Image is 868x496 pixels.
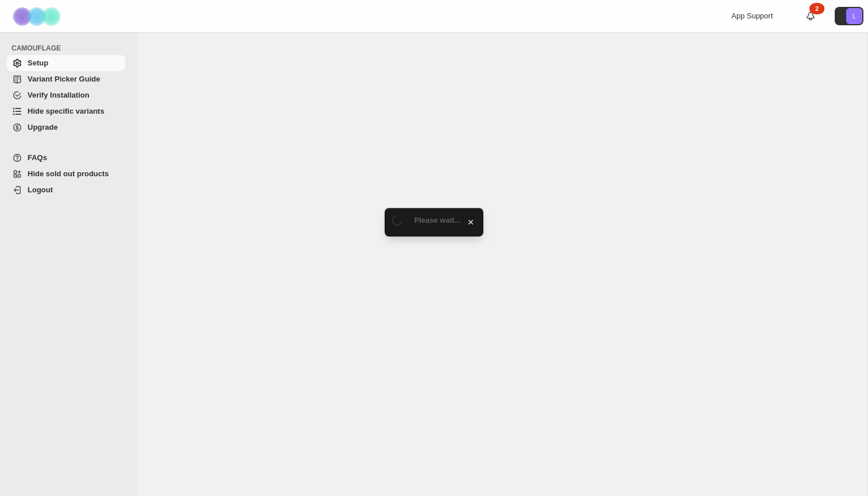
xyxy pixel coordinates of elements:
[7,119,125,135] a: Upgrade
[28,123,58,131] span: Upgrade
[7,150,125,166] a: FAQs
[28,107,104,115] span: Hide specific variants
[11,44,130,53] span: CAMOUFLAGE
[28,185,53,194] span: Logout
[7,166,125,182] a: Hide sold out products
[805,10,816,22] a: 2
[7,87,125,103] a: Verify Installation
[7,182,125,198] a: Logout
[414,216,461,224] span: Please wait...
[7,103,125,119] a: Hide specific variants
[809,3,824,14] div: 2
[852,13,856,20] text: L
[846,8,862,24] span: Avatar with initials L
[28,75,100,83] span: Variant Picker Guide
[7,55,125,71] a: Setup
[835,7,863,25] button: Avatar with initials L
[28,59,48,67] span: Setup
[7,71,125,87] a: Variant Picker Guide
[28,153,47,162] span: FAQs
[9,1,67,32] img: Camouflage
[28,169,109,178] span: Hide sold out products
[28,91,90,99] span: Verify Installation
[731,11,773,20] span: App Support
